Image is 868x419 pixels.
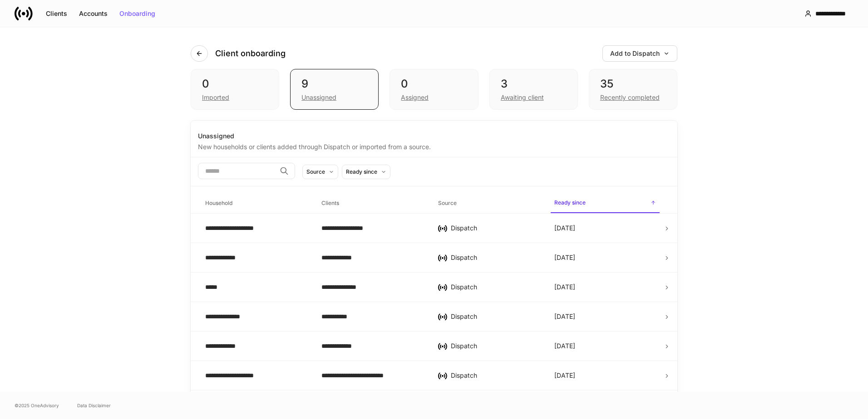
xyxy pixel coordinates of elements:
p: [DATE] [554,371,575,380]
div: Dispatch [451,312,540,321]
div: Source [306,167,325,176]
div: Accounts [79,10,108,17]
div: Recently completed [600,93,660,102]
span: Source [434,194,543,213]
button: Clients [40,6,73,21]
div: 0 [401,77,467,91]
p: [DATE] [554,253,575,262]
span: Clients [318,194,427,213]
div: 0 [202,77,268,91]
span: Household [202,194,311,213]
button: Accounts [73,6,113,21]
div: Clients [46,10,67,17]
span: © 2025 OneAdvisory [15,402,59,409]
span: Ready since [551,194,660,213]
button: Onboarding [113,6,161,21]
div: 35Recently completed [589,69,677,110]
button: Ready since [342,165,390,179]
div: Unassigned [301,93,336,102]
div: Onboarding [119,10,155,17]
h6: Source [438,199,457,207]
p: [DATE] [554,224,575,233]
h6: Clients [321,199,339,207]
p: [DATE] [554,312,575,321]
div: Dispatch [451,283,540,292]
div: Dispatch [451,224,540,233]
div: 0Assigned [390,69,478,110]
div: Dispatch [451,341,540,351]
div: Imported [202,93,229,102]
div: 9Unassigned [290,69,379,110]
p: [DATE] [554,341,575,351]
div: 0Imported [191,69,279,110]
p: [DATE] [554,283,575,292]
div: 35 [600,77,666,91]
h6: Ready since [554,198,586,207]
div: Unassigned [198,132,670,141]
div: Assigned [401,93,429,102]
a: Data Disclaimer [77,402,111,409]
div: 9 [301,77,367,91]
div: Dispatch [451,253,540,262]
div: 3Awaiting client [489,69,578,110]
h6: Household [205,199,232,207]
div: Awaiting client [501,93,544,102]
div: Add to Dispatch [610,50,670,57]
h4: Client onboarding [215,48,286,59]
button: Source [302,165,338,179]
div: Ready since [346,167,377,176]
div: 3 [501,77,567,91]
button: Add to Dispatch [602,45,677,62]
div: Dispatch [451,371,540,380]
div: New households or clients added through Dispatch or imported from a source. [198,141,670,151]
